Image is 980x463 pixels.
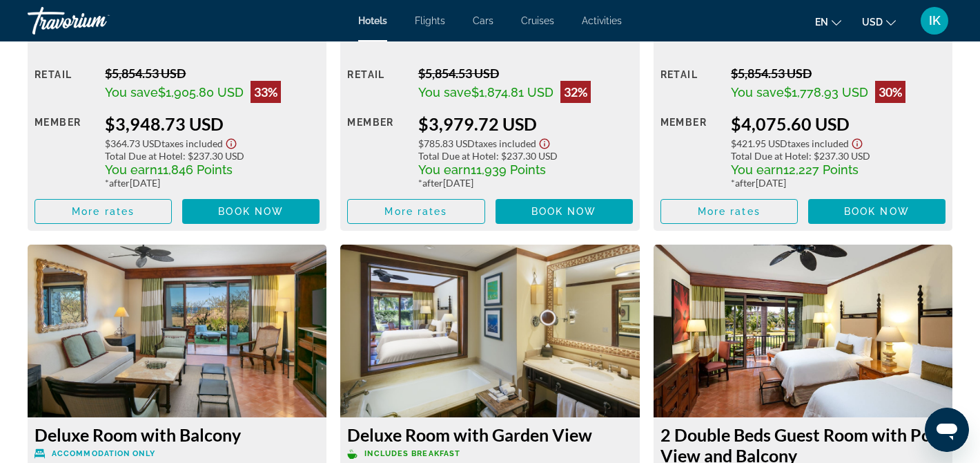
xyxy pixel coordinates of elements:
button: Change currency [862,12,896,32]
span: $1,905.80 USD [158,85,244,100]
div: Member [660,113,721,189]
a: Travorium [28,3,166,39]
div: $3,979.72 USD [418,113,633,134]
div: Retail [660,66,721,103]
div: $4,075.60 USD [731,113,945,134]
span: Taxes included [787,138,849,149]
span: 12,227 Points [783,162,859,177]
button: More rates [660,199,798,224]
div: : $237.30 USD [418,150,633,162]
div: Member [35,113,95,189]
span: after [422,177,443,189]
button: Show Taxes and Fees disclaimer [223,134,239,150]
div: $5,854.53 USD [418,66,633,81]
span: You earn [418,162,471,177]
span: You save [105,85,158,100]
div: Retail [347,66,407,103]
h3: Deluxe Room with Garden View [347,424,632,445]
a: Cars [473,15,493,26]
span: You earn [105,162,157,177]
img: Deluxe Room with Balcony [28,245,326,417]
span: Includes Breakfast [364,449,460,458]
button: Change language [815,12,841,32]
button: Book now [182,199,320,224]
div: * [DATE] [731,177,945,189]
a: Cruises [521,15,554,26]
div: 32% [560,81,591,103]
div: $3,948.73 USD [105,113,320,134]
span: Book now [531,206,597,217]
button: Book now [496,199,633,224]
span: en [815,17,828,28]
iframe: Button to launch messaging window [925,408,969,452]
span: IK [929,14,941,28]
button: Show Taxes and Fees disclaimer [536,134,553,150]
span: You save [731,85,784,100]
img: 2 Double Beds Guest Room with Pool View and Balcony [654,245,952,417]
span: Total Due at Hotel [731,150,809,162]
h3: Deluxe Room with Balcony [35,424,320,445]
span: More rates [72,206,135,217]
span: Book now [844,206,910,217]
span: $1,778.93 USD [784,85,868,100]
div: 30% [875,81,905,103]
button: User Menu [917,6,952,35]
div: 33% [251,81,281,103]
span: after [109,177,130,189]
span: Taxes included [475,138,536,149]
button: Show Taxes and Fees disclaimer [849,134,865,150]
button: More rates [35,199,172,224]
div: : $237.30 USD [105,150,320,162]
span: Total Due at Hotel [105,150,183,162]
span: Total Due at Hotel [418,150,496,162]
span: 11,846 Points [157,162,233,177]
div: * [DATE] [418,177,633,189]
a: Flights [415,15,445,26]
div: : $237.30 USD [731,150,945,162]
img: Deluxe Room with Garden View [340,245,639,417]
div: $5,854.53 USD [731,66,945,81]
span: $785.83 USD [418,138,475,149]
span: 11,939 Points [471,162,546,177]
div: * [DATE] [105,177,320,189]
span: More rates [384,206,447,217]
span: You earn [731,162,783,177]
span: $364.73 USD [105,138,161,149]
a: Hotels [358,15,387,26]
a: Activities [582,15,622,26]
span: More rates [698,206,761,217]
div: $5,854.53 USD [105,66,320,81]
span: USD [862,17,883,28]
span: You save [418,85,471,100]
span: after [735,177,756,189]
div: Member [347,113,407,189]
span: Taxes included [161,138,223,149]
button: More rates [347,199,484,224]
span: $421.95 USD [731,138,787,149]
button: Book now [808,199,945,224]
div: Retail [35,66,95,103]
span: Book now [218,206,284,217]
span: Accommodation Only [52,449,155,458]
span: $1,874.81 USD [471,85,553,100]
